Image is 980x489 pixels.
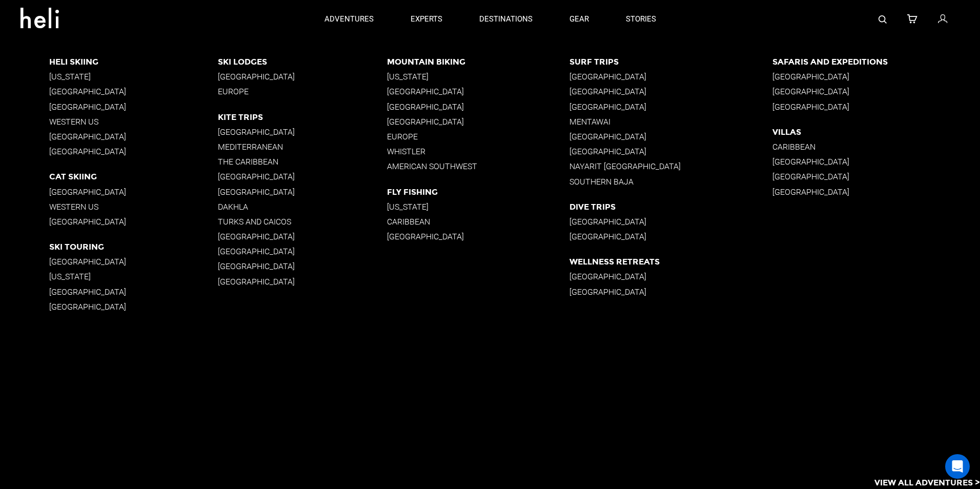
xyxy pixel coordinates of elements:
[387,161,569,171] p: American Southwest
[569,72,773,81] p: [GEOGRAPHIC_DATA]
[569,117,773,127] p: Mentawai
[218,72,387,81] p: [GEOGRAPHIC_DATA]
[218,261,387,271] p: [GEOGRAPHIC_DATA]
[387,72,569,81] p: [US_STATE]
[772,142,980,152] p: Caribbean
[218,217,387,227] p: Turks and Caicos
[218,127,387,137] p: [GEOGRAPHIC_DATA]
[945,454,970,479] div: Open Intercom Messenger
[387,57,569,67] p: Mountain Biking
[218,172,387,181] p: [GEOGRAPHIC_DATA]
[218,57,387,67] p: Ski Lodges
[772,157,980,167] p: [GEOGRAPHIC_DATA]
[218,87,387,96] p: Europe
[218,247,387,256] p: [GEOGRAPHIC_DATA]
[569,102,773,112] p: [GEOGRAPHIC_DATA]
[49,57,218,67] p: Heli Skiing
[49,257,218,267] p: [GEOGRAPHIC_DATA]
[387,147,569,156] p: Whistler
[772,172,980,181] p: [GEOGRAPHIC_DATA]
[49,87,218,96] p: [GEOGRAPHIC_DATA]
[772,72,980,81] p: [GEOGRAPHIC_DATA]
[411,14,442,25] p: experts
[49,217,218,227] p: [GEOGRAPHIC_DATA]
[772,57,980,67] p: Safaris and Expeditions
[479,14,533,25] p: destinations
[569,132,773,141] p: [GEOGRAPHIC_DATA]
[324,14,374,25] p: adventures
[218,157,387,167] p: The Caribbean
[569,272,773,281] p: [GEOGRAPHIC_DATA]
[569,177,773,187] p: Southern Baja
[49,102,218,112] p: [GEOGRAPHIC_DATA]
[387,202,569,212] p: [US_STATE]
[569,57,773,67] p: Surf Trips
[49,117,218,127] p: Western US
[569,232,773,241] p: [GEOGRAPHIC_DATA]
[49,202,218,212] p: Western US
[49,287,218,297] p: [GEOGRAPHIC_DATA]
[49,147,218,156] p: [GEOGRAPHIC_DATA]
[387,232,569,241] p: [GEOGRAPHIC_DATA]
[218,202,387,212] p: Dakhla
[49,187,218,197] p: [GEOGRAPHIC_DATA]
[569,217,773,227] p: [GEOGRAPHIC_DATA]
[569,202,773,212] p: Dive Trips
[49,72,218,81] p: [US_STATE]
[569,87,773,96] p: [GEOGRAPHIC_DATA]
[387,132,569,141] p: Europe
[569,257,773,267] p: Wellness Retreats
[772,102,980,112] p: [GEOGRAPHIC_DATA]
[772,127,980,137] p: Villas
[218,232,387,241] p: [GEOGRAPHIC_DATA]
[874,477,980,489] p: View All Adventures >
[879,15,887,24] img: search-bar-icon.svg
[387,117,569,127] p: [GEOGRAPHIC_DATA]
[387,87,569,96] p: [GEOGRAPHIC_DATA]
[218,277,387,287] p: [GEOGRAPHIC_DATA]
[49,132,218,141] p: [GEOGRAPHIC_DATA]
[49,302,218,312] p: [GEOGRAPHIC_DATA]
[569,161,773,171] p: Nayarit [GEOGRAPHIC_DATA]
[569,287,773,297] p: [GEOGRAPHIC_DATA]
[569,147,773,156] p: [GEOGRAPHIC_DATA]
[49,242,218,252] p: Ski Touring
[772,87,980,96] p: [GEOGRAPHIC_DATA]
[387,217,569,227] p: Caribbean
[387,102,569,112] p: [GEOGRAPHIC_DATA]
[49,272,218,281] p: [US_STATE]
[49,172,218,181] p: Cat Skiing
[387,187,569,197] p: Fly Fishing
[218,112,387,122] p: Kite Trips
[218,142,387,152] p: Mediterranean
[772,187,980,197] p: [GEOGRAPHIC_DATA]
[218,187,387,197] p: [GEOGRAPHIC_DATA]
